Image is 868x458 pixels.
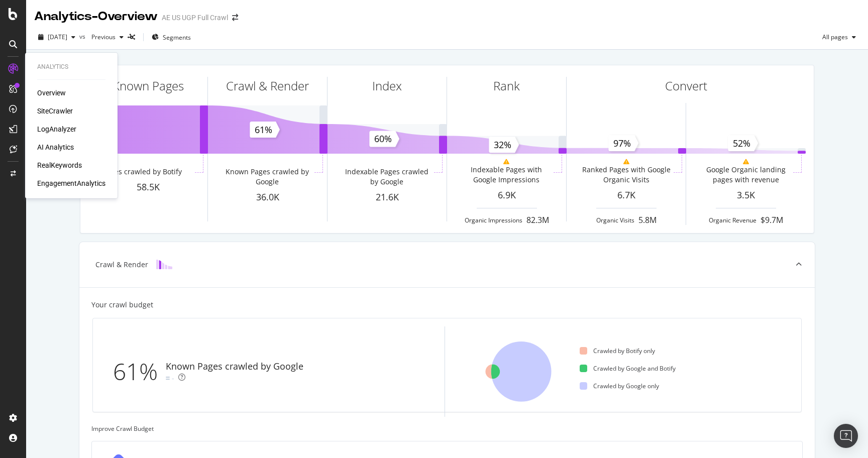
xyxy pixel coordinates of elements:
[162,13,228,23] div: AE US UGP Full Crawl
[87,33,116,41] span: Previous
[148,29,195,45] button: Segments
[461,165,551,185] div: Indexable Pages with Google Impressions
[166,377,170,380] img: Equal
[580,364,676,373] div: Crawled by Google and Botify
[232,14,238,21] div: arrow-right-arrow-left
[91,424,803,433] div: Improve Crawl Budget
[95,260,148,270] div: Crawl & Render
[34,8,158,25] div: Analytics - Overview
[465,216,522,224] div: Organic Impressions
[91,300,153,310] div: Your crawl budget
[88,181,207,194] div: 58.5K
[834,424,858,448] div: Open Intercom Messenger
[493,77,520,94] div: Rank
[580,382,659,390] div: Crawled by Google only
[37,106,73,116] a: SiteCrawler
[342,167,431,187] div: Indexable Pages crawled by Google
[208,191,327,204] div: 36.0K
[372,77,402,94] div: Index
[818,29,860,45] button: All pages
[166,360,303,373] div: Known Pages crawled by Google
[818,33,848,41] span: All pages
[37,142,74,152] a: AI Analytics
[580,347,655,355] div: Crawled by Botify only
[328,191,447,204] div: 21.6K
[37,63,105,71] div: Analytics
[526,214,549,226] div: 82.3M
[34,29,79,45] button: [DATE]
[447,189,566,202] div: 6.9K
[113,77,184,94] div: Known Pages
[226,77,309,94] div: Crawl & Render
[79,32,87,41] span: vs
[163,33,191,42] span: Segments
[102,167,182,177] div: Pages crawled by Botify
[113,355,166,388] div: 61%
[172,373,174,383] div: -
[156,260,172,269] img: block-icon
[222,167,312,187] div: Known Pages crawled by Google
[48,33,67,41] span: 2025 Oct. 3rd
[37,88,66,98] a: Overview
[37,160,82,170] a: RealKeywords
[87,29,128,45] button: Previous
[37,124,76,134] a: LogAnalyzer
[37,178,105,188] a: EngagementAnalytics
